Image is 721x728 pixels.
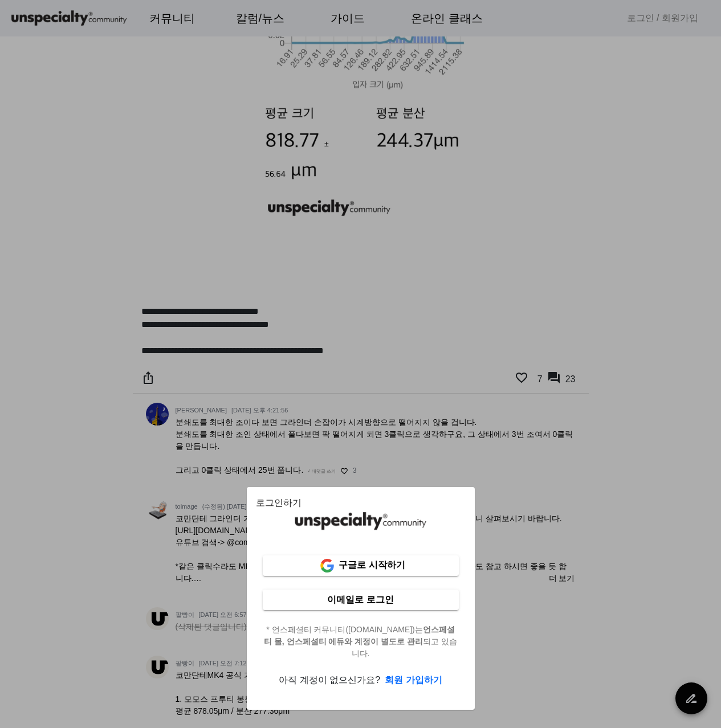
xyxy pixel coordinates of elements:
a: 아직 계정이 없으신가요?회원 가입하기 [279,675,442,685]
span: 대화 [104,379,118,388]
a: 설정 [147,361,219,390]
span: 홈 [36,378,43,387]
span: * 언스페셜티 커뮤니티([DOMAIN_NAME])는 되고 있습니다. [256,624,466,660]
a: 이메일로 로그인 [263,590,459,610]
a: 대화 [75,361,147,390]
b: 이메일로 로그인 [327,595,393,604]
a: 구글로 시작하기 [263,555,459,576]
b: 구글로 시작하기 [339,560,405,570]
span: 아직 계정이 없으신가요? [279,675,380,685]
mat-card-title: 로그인하기 [256,496,302,510]
b: 회원 가입하기 [385,675,442,685]
a: 홈 [3,361,75,390]
span: 설정 [176,378,190,387]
